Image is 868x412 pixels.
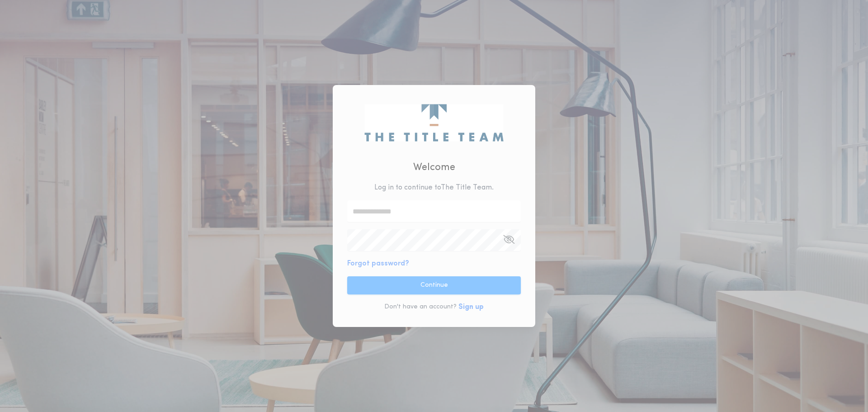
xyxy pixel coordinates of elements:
[374,182,494,193] p: Log in to continue to The Title Team .
[347,258,409,269] button: Forgot password?
[384,303,457,312] p: Don't have an account?
[413,160,455,175] h2: Welcome
[458,302,484,313] button: Sign up
[347,276,521,294] button: Continue
[364,104,503,141] img: logo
